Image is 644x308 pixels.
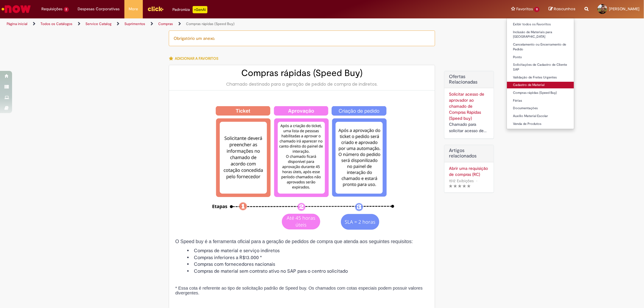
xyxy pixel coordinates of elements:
[7,21,27,26] a: Página inicial
[449,74,489,85] h2: Ofertas Relacionadas
[40,21,72,26] a: Todos os Catálogos
[534,7,540,12] span: 11
[507,21,574,28] a: Exibir todos os Favoritos
[175,68,429,78] h2: Compras rápidas (Speed Buy)
[475,177,479,185] span: •
[5,18,425,30] ul: Trilhas de página
[173,6,207,13] div: Padroniza
[449,91,484,121] a: Solicitar acesso de aprovador ao chamado de Compras Rápidas (Speed buy)
[507,97,574,104] a: Férias
[169,30,435,46] div: Obrigatório um anexo.
[507,29,574,40] a: Inclusão de Materiais para [GEOGRAPHIC_DATA]
[147,4,164,13] img: click_logo_yellow_360x200.png
[158,21,173,26] a: Compras
[609,6,639,11] span: [PERSON_NAME]
[507,113,574,119] a: Auxílio Material Escolar
[64,7,69,12] span: 2
[187,261,429,268] li: Compras com fornecedores nacionais
[549,6,575,12] a: Rascunhos
[129,6,138,12] span: More
[507,18,574,129] ul: Favoritos
[175,286,422,295] span: * Essa cota é referente ao tipo de solicitação padrão de Speed buy. Os chamados com cotas especia...
[507,90,574,96] a: Compras rápidas (Speed Buy)
[187,254,429,261] li: Compras inferiores a R$13.000 *
[175,81,429,87] div: Chamado destinado para a geração de pedido de compra de indiretos.
[516,6,533,12] span: Favoritos
[449,148,489,159] h3: Artigos relacionados
[507,41,574,52] a: Cancelamento ou Encerramento de Pedido
[449,121,489,134] div: Chamado para solicitar acesso de aprovador ao ticket de Speed buy
[507,62,574,73] a: Solicitações de Cadastro de Cliente SAP
[507,74,574,81] a: Validação de Fretes Urgentes
[449,165,489,177] a: Abrir uma requisição de compras (RC)
[193,6,207,13] p: +GenAi
[187,268,429,275] li: Compras de material sem contrato ativo no SAP para o centro solicitado
[85,21,111,26] a: Service Catalog
[507,105,574,112] a: Documentações
[507,54,574,61] a: Ponto
[124,21,145,26] a: Suprimentos
[187,247,429,254] li: Compras de material e serviço indiretos
[175,56,218,61] span: Adicionar a Favoritos
[449,178,474,183] span: 1512 Exibições
[186,21,235,26] a: Compras rápidas (Speed Buy)
[41,6,62,12] span: Requisições
[507,121,574,127] a: Venda de Produtos
[507,82,574,88] a: Cadastro de Material
[554,6,575,12] span: Rascunhos
[1,3,32,15] img: ServiceNow
[175,239,413,244] span: O Speed buy é a ferramenta oficial para a geração de pedidos de compra que atenda aos seguintes r...
[169,52,222,65] button: Adicionar a Favoritos
[78,6,120,12] span: Despesas Corporativas
[444,71,494,139] div: Ofertas Relacionadas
